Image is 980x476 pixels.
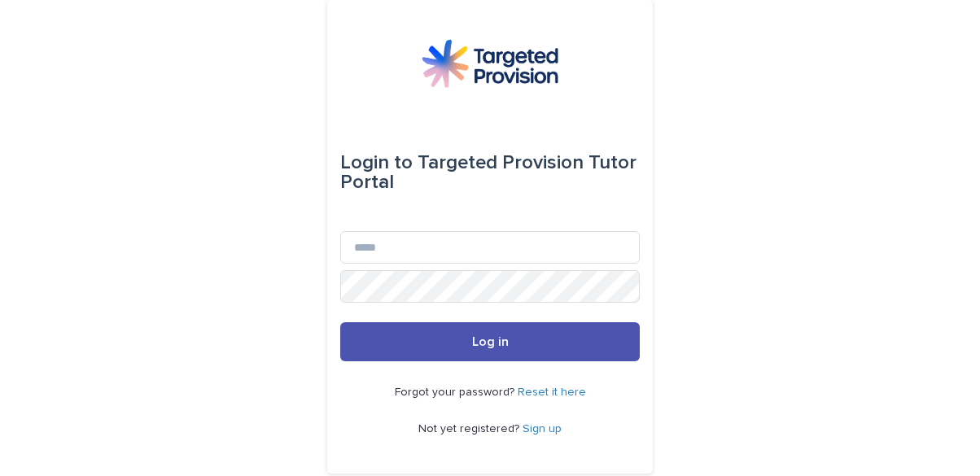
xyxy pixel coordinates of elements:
div: Targeted Provision Tutor Portal [340,140,640,205]
span: Forgot your password? [395,386,518,398]
img: M5nRWzHhSzIhMunXDL62 [422,39,558,88]
a: Sign up [523,423,562,435]
button: Log in [340,322,640,361]
span: Log in [472,335,509,348]
a: Reset it here [518,386,586,398]
span: Login to [340,153,413,172]
span: Not yet registered? [418,423,523,435]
